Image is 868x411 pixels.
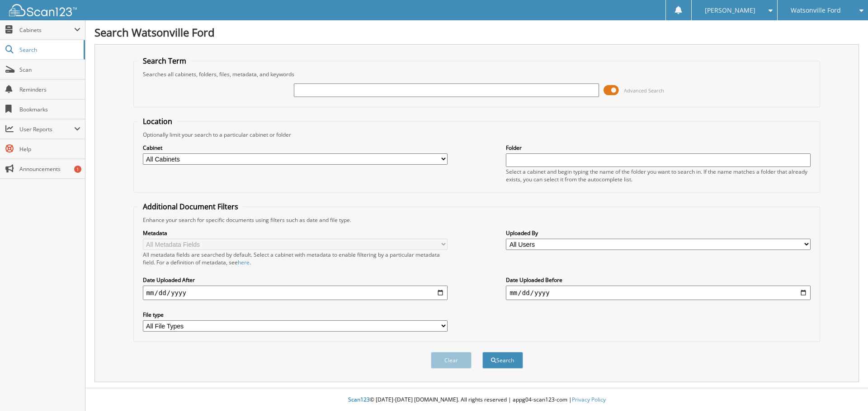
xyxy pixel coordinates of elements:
[74,166,81,173] div: 1
[506,229,811,237] label: Uploaded By
[506,168,811,183] div: Select a cabinet and begin typing the name of the folder you want to search in. If the name match...
[9,4,77,16] img: scan123-logo-white.svg
[143,311,448,319] label: File type
[506,144,811,152] label: Folder
[238,259,250,266] a: here
[348,396,370,403] span: Scan123
[85,389,868,411] div: © [DATE]-[DATE] [DOMAIN_NAME]. All rights reserved | appg04-scan123-com |
[506,286,811,300] input: end
[138,202,243,212] legend: Additional Document Filters
[143,144,448,152] label: Cabinet
[143,229,448,237] label: Metadata
[138,131,816,139] div: Optionally limit your search to a particular cabinet or folder
[143,276,448,284] label: Date Uploaded After
[791,8,841,13] span: Watsonville Ford
[138,116,177,126] legend: Location
[572,396,606,403] a: Privacy Policy
[19,125,74,133] span: User Reports
[482,352,523,369] button: Search
[19,165,80,173] span: Announcements
[19,46,79,54] span: Search
[431,352,472,369] button: Clear
[506,276,811,284] label: Date Uploaded Before
[138,70,816,78] div: Searches all cabinets, folders, files, metadata, and keywords
[94,25,859,40] h1: Search Watsonville Ford
[705,8,755,13] span: [PERSON_NAME]
[19,86,80,93] span: Reminders
[19,66,80,74] span: Scan
[19,145,80,153] span: Help
[143,286,448,300] input: start
[143,251,448,266] div: All metadata fields are searched by default. Select a cabinet with metadata to enable filtering b...
[138,56,191,66] legend: Search Term
[19,26,74,34] span: Cabinets
[138,216,816,224] div: Enhance your search for specific documents using filters such as date and file type.
[624,87,664,94] span: Advanced Search
[19,106,80,113] span: Bookmarks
